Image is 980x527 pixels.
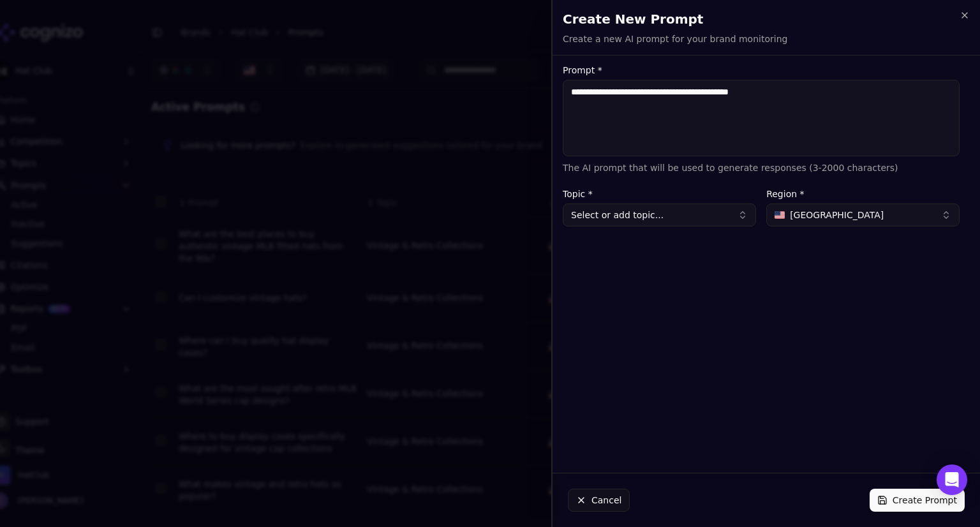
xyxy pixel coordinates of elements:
h2: Create New Prompt [563,10,970,28]
button: Create Prompt [870,489,965,512]
label: Region * [766,189,960,198]
button: Select or add topic... [563,204,756,226]
label: Prompt * [563,66,960,75]
p: Create a new AI prompt for your brand monitoring [563,33,787,45]
img: United States [775,211,785,219]
p: The AI prompt that will be used to generate responses (3-2000 characters) [563,161,960,174]
label: Topic * [563,189,756,198]
button: Cancel [568,489,630,512]
span: [GEOGRAPHIC_DATA] [790,209,884,221]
